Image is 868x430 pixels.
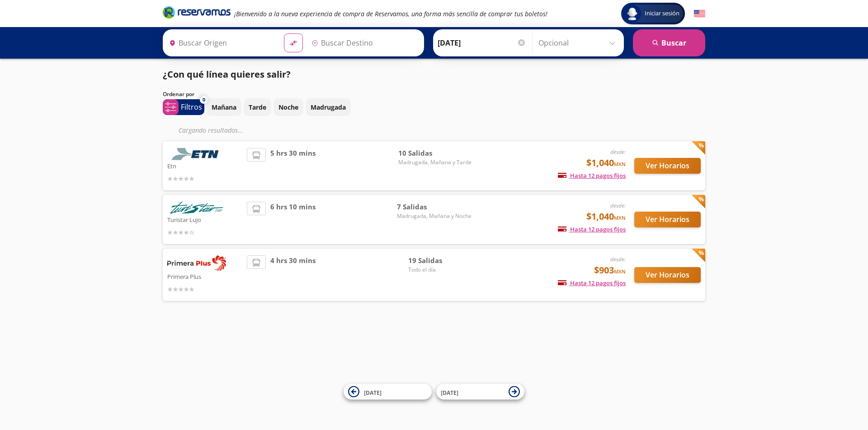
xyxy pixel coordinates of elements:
p: Mañana [212,102,236,112]
button: Ver Horarios [634,212,701,227]
p: Primera Plus [167,271,242,282]
p: Noche [278,102,298,112]
button: [DATE] [344,384,432,400]
span: 10 Salidas [398,148,472,158]
span: 6 hrs 10 mins [270,202,316,237]
input: Opcional [538,32,619,54]
button: Buscar [633,29,705,56]
span: $903 [594,264,626,277]
span: Hasta 12 pagos fijos [558,225,626,233]
span: Hasta 12 pagos fijos [558,171,626,180]
span: 0 [203,96,205,104]
p: Turistar Lujo [167,214,242,225]
button: Mañana [207,98,241,116]
button: Noche [274,98,303,116]
input: Buscar Destino [308,32,419,54]
p: Filtros [181,102,202,112]
button: 0Filtros [163,99,204,115]
span: Todo el día [408,266,472,274]
p: Tarde [249,102,266,112]
span: 7 Salidas [397,202,472,212]
span: 5 hrs 30 mins [270,148,316,184]
button: Madrugada [306,98,351,116]
p: Madrugada [311,102,346,112]
span: 19 Salidas [408,255,472,266]
em: ¡Bienvenido a la nueva experiencia de compra de Reservamos, una forma más sencilla de comprar tus... [234,9,547,18]
em: desde: [610,148,626,156]
i: Brand Logo [163,5,231,19]
a: Brand Logo [163,5,231,22]
span: Iniciar sesión [641,9,683,18]
span: $1,040 [586,156,626,170]
button: [DATE] [436,384,524,400]
button: Ver Horarios [634,267,701,283]
p: Ordenar por [163,90,194,98]
p: Etn [167,160,242,171]
small: MXN [614,214,626,221]
span: [DATE] [441,388,458,396]
span: $1,040 [586,210,626,223]
em: Cargando resultados ... [179,126,243,134]
p: ¿Con qué línea quieres salir? [163,68,291,81]
span: 4 hrs 30 mins [270,255,316,294]
em: desde: [610,202,626,209]
button: Tarde [244,98,271,116]
button: Ver Horarios [634,158,701,174]
img: Primera Plus [167,255,226,271]
em: desde: [610,255,626,263]
input: Buscar Origen [165,32,277,54]
img: Etn [167,148,226,160]
span: Madrugada, Mañana y Tarde [398,158,472,166]
button: English [694,8,705,19]
span: Madrugada, Mañana y Noche [397,212,472,220]
span: Hasta 12 pagos fijos [558,279,626,287]
span: [DATE] [364,388,382,396]
small: MXN [614,268,626,275]
img: Turistar Lujo [167,202,226,214]
small: MXN [614,161,626,167]
input: Elegir Fecha [438,32,526,54]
